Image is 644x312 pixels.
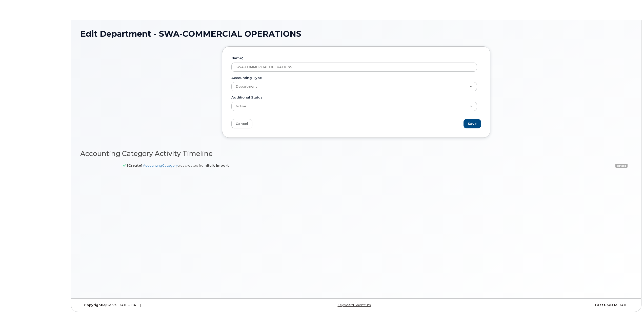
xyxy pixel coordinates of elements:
[231,119,252,128] a: Cancel
[80,303,264,307] div: MyServe [DATE]–[DATE]
[80,150,632,158] h2: Accounting Category Activity Timeline
[207,163,229,167] strong: Bulk Import
[231,95,263,100] label: Additional Status
[118,160,552,171] td: was created from
[80,29,632,38] h1: Edit Department - SWA-COMMERCIAL OPERATIONS
[595,303,617,307] strong: Last Update
[127,163,142,167] strong: [Create]
[464,119,481,128] input: Save
[84,303,102,307] strong: Copyright
[231,56,243,61] label: Name
[448,303,632,307] div: [DATE]
[615,164,628,168] a: details
[337,303,371,307] a: Keyboard Shortcuts
[143,163,178,167] a: AccountingCategory
[242,56,243,60] abbr: required
[231,75,262,80] label: Accounting Type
